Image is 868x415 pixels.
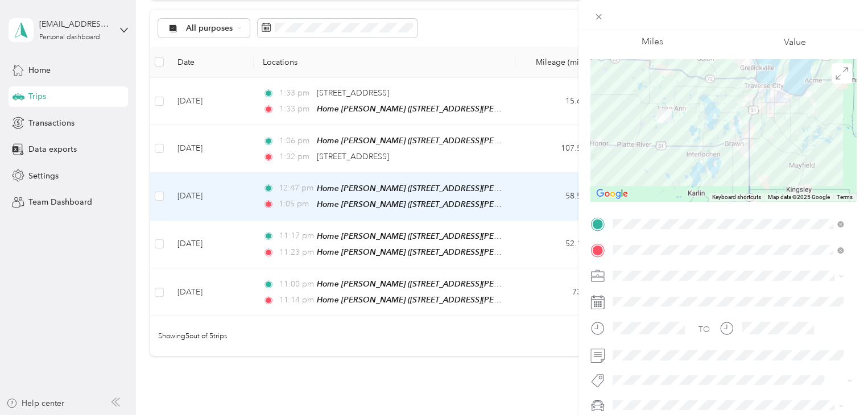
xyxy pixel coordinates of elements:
[593,186,631,201] a: Open this area in Google Maps (opens a new window)
[837,194,853,200] a: Terms (opens in new tab)
[712,193,761,201] button: Keyboard shortcuts
[698,323,710,335] div: TO
[593,186,631,201] img: Google
[784,35,806,49] p: Value
[768,194,830,200] span: Map data ©2025 Google
[641,35,663,49] p: Miles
